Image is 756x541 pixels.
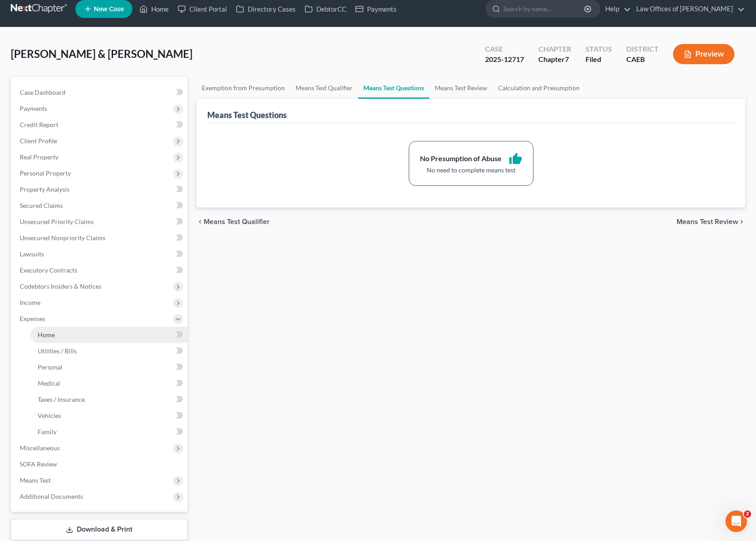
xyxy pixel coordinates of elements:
span: Means Test [20,476,51,484]
a: Taxes / Insurance [31,391,188,408]
div: Means Test Questions [207,110,287,120]
span: Miscellaneous [20,444,60,452]
a: DebtorCC [300,1,351,17]
a: Client Portal [173,1,232,17]
a: Unsecured Nonpriority Claims [13,230,188,246]
span: Utilities / Bills [38,347,77,355]
div: CAEB [626,54,659,65]
a: Medical [31,375,188,391]
a: Means Test Questions [358,77,429,99]
a: Means Test Review [429,77,493,99]
a: Law Offices of [PERSON_NAME] [632,1,745,17]
span: Secured Claims [20,202,63,209]
div: No Presumption of Abuse [420,154,502,164]
span: Income [20,299,40,306]
a: Utilities / Bills [31,343,188,359]
span: Vehicles [38,412,61,419]
i: chevron_right [738,218,745,225]
iframe: Intercom live chat [725,510,747,532]
span: Medical [38,379,60,387]
span: SOFA Review [20,460,57,468]
button: chevron_left Means Test Qualifier [197,218,270,225]
div: Chapter [538,44,571,54]
div: No need to complete means test [420,166,522,175]
button: Means Test Review chevron_right [677,218,745,225]
input: Search by name... [503,0,586,17]
a: Help [601,1,631,17]
a: Directory Cases [232,1,300,17]
span: New Case [94,6,124,13]
span: Additional Documents [20,493,83,500]
a: Home [31,327,188,343]
span: Family [38,428,57,435]
a: Personal [31,359,188,375]
div: Case [485,44,524,54]
a: Credit Report [13,117,188,133]
div: Status [586,44,612,54]
a: Case Dashboard [13,84,188,101]
span: Taxes / Insurance [38,396,85,403]
span: Personal Property [20,169,71,177]
a: Exemption from Presumption [197,77,290,99]
a: Vehicles [31,408,188,424]
span: 7 [565,55,569,63]
span: Client Profile [20,137,57,145]
span: Real Property [20,153,58,161]
a: Means Test Qualifier [290,77,358,99]
span: [PERSON_NAME] & [PERSON_NAME] [11,47,192,60]
a: Property Analysis [13,181,188,198]
a: Payments [351,1,401,17]
a: Unsecured Priority Claims [13,214,188,230]
span: Credit Report [20,121,58,128]
a: Download & Print [11,519,188,540]
a: Home [135,1,173,17]
span: Personal [38,363,62,371]
i: chevron_left [197,218,204,225]
span: Property Analysis [20,185,70,193]
span: Executory Contracts [20,266,77,274]
a: Secured Claims [13,198,188,214]
div: 2025-12717 [485,54,524,65]
a: Calculation and Presumption [493,77,585,99]
span: Home [38,331,55,339]
span: Expenses [20,315,45,322]
button: Preview [673,44,734,64]
span: Lawsuits [20,250,44,258]
span: 2 [744,510,751,518]
span: Means Test Review [677,218,738,225]
a: Executory Contracts [13,262,188,278]
span: Case Dashboard [20,88,66,96]
div: Chapter [538,54,571,65]
span: Unsecured Priority Claims [20,218,94,225]
i: thumb_up [509,152,522,166]
span: Payments [20,105,47,112]
div: Filed [586,54,612,65]
div: District [626,44,659,54]
span: Means Test Qualifier [204,218,270,225]
span: Codebtors Insiders & Notices [20,282,101,290]
a: SOFA Review [13,456,188,472]
span: Unsecured Nonpriority Claims [20,234,105,242]
a: Family [31,424,188,440]
a: Lawsuits [13,246,188,262]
